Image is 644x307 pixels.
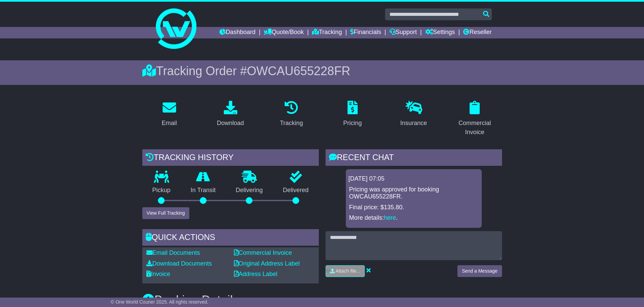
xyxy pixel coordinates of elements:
a: Financials [350,27,381,38]
a: Email [157,98,181,130]
p: In Transit [181,187,226,194]
button: Send a Message [457,265,502,277]
a: Dashboard [219,27,256,38]
a: Support [389,27,417,38]
p: Final price: $135.80. [349,204,478,211]
div: Email [162,119,177,128]
div: Quick Actions [142,229,319,247]
p: Delivered [273,187,319,194]
a: Commercial Invoice [234,249,292,256]
a: Quote/Book [264,27,304,38]
p: Delivering [226,187,273,194]
span: OWCAU655228FR [247,64,350,78]
a: Tracking [312,27,342,38]
div: Tracking Order # [142,64,502,78]
p: Pricing was approved for booking OWCAU655228FR. [349,186,478,201]
a: Reseller [463,27,492,38]
a: Download [212,98,248,130]
a: Invoice [146,271,170,277]
div: Tracking [280,119,303,128]
a: Tracking [276,98,307,130]
a: Insurance [396,98,431,130]
div: RECENT CHAT [326,149,502,167]
h3: Booking Details [142,294,502,307]
p: Pickup [142,187,181,194]
a: here [384,214,396,221]
div: Download [217,119,244,128]
p: More details: . [349,214,478,222]
a: Settings [425,27,455,38]
button: View Full Tracking [142,207,189,219]
div: Tracking history [142,149,319,167]
a: Address Label [234,271,278,277]
a: Pricing [339,98,366,130]
a: Email Documents [146,249,200,256]
div: [DATE] 07:05 [349,175,479,183]
a: Original Address Label [234,260,300,267]
span: © One World Courier 2025. All rights reserved. [111,299,209,305]
div: Commercial Invoice [452,119,498,137]
a: Download Documents [146,260,212,267]
div: Pricing [343,119,362,128]
div: Insurance [400,119,427,128]
a: Commercial Invoice [448,98,502,139]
